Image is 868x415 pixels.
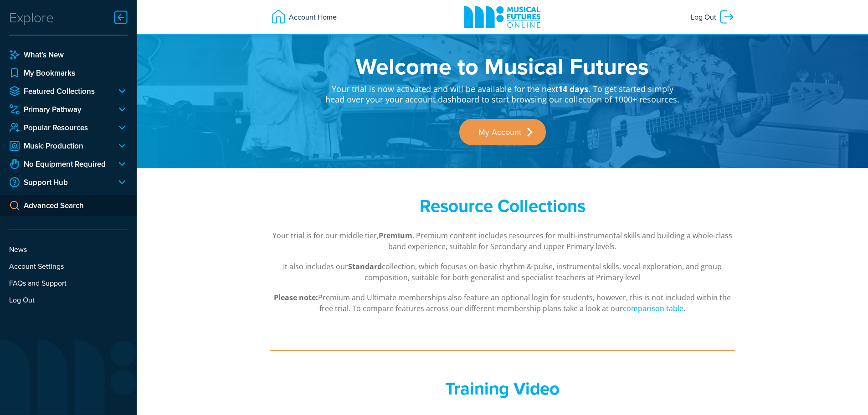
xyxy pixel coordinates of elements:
[287,9,337,25] span: Account Home
[325,55,680,77] h1: Welcome to Musical Futures
[9,104,109,115] a: Primary Pathway
[9,261,128,272] a: Account Settings
[348,261,382,272] strong: Standard
[325,378,680,399] h2: Training Video
[274,292,318,302] strong: Please note:
[691,9,719,25] span: Log Out
[325,195,680,216] h2: Resource Collections
[266,4,341,30] a: Account Home
[9,67,128,78] a: My Bookmarks
[459,119,546,145] a: My Account
[9,86,109,97] a: Featured Collections
[9,140,109,151] a: Music Production
[270,261,735,283] p: It also includes our collection, which focuses on basic rhythm & pulse, instrumental skills, voca...
[9,244,128,255] a: News
[9,177,109,188] a: Support Hub
[686,4,740,30] a: Log Out
[270,230,735,252] p: Your trial is for our middle tier, . Premium content includes resources for multi-instrumental sk...
[325,77,680,105] p: Your trial is now activated and will be available for the next . To get started simply head over ...
[9,122,109,133] a: Popular Resources
[9,8,54,26] div: Explore
[9,159,109,169] a: No Equipment Required
[270,292,735,314] p: Premium and Ultimate memberships also feature an optional login for students, however, this is no...
[623,303,683,314] a: comparison table
[9,49,128,60] a: What's New
[558,83,588,94] strong: 14 days
[9,277,128,288] a: FAQs and Support
[379,231,412,241] strong: Premium
[9,294,128,305] a: Log Out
